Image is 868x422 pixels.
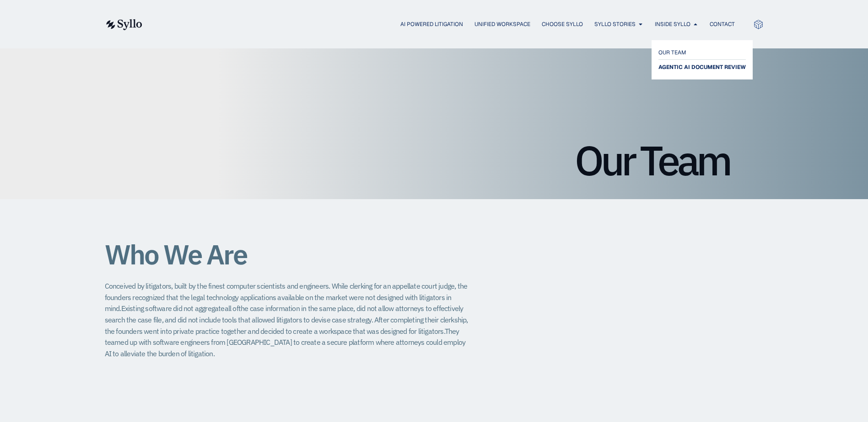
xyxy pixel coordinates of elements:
span: They teamed up with software engineers from [GEOGRAPHIC_DATA] to create a secure platform where a... [105,327,466,358]
a: Unified Workspace [474,20,530,28]
h1: Our Team [139,140,729,181]
div: Menu Toggle [161,20,735,29]
span: Existing software did not aggregate [121,304,225,313]
img: syllo [105,19,142,30]
h1: Who We Are [105,239,471,269]
span: all of [225,304,238,313]
span: Conceived by litigators, built by the finest computer scientists and engineers. While clerking fo... [105,281,468,313]
a: OUR TEAM [658,47,746,58]
span: After completing their clerkship, the founders went into private practice together and decided to... [105,315,468,336]
a: Contact [710,20,735,28]
a: Syllo Stories [594,20,636,28]
a: Inside Syllo [655,20,690,28]
a: AI Powered Litigation [400,20,463,28]
span: the case information in the same place, did not allow attorneys to effectively search the case fi... [105,304,464,324]
a: Choose Syllo [542,20,583,28]
nav: Menu [161,20,735,29]
span: OUR TEAM [658,47,686,58]
a: AGENTIC AI DOCUMENT REVIEW [658,62,746,73]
